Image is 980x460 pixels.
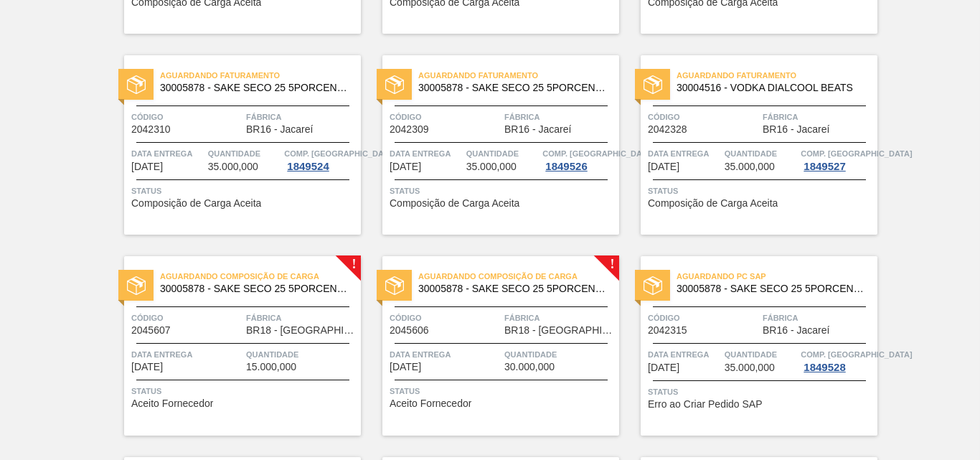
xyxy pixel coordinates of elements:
[504,311,616,325] span: Fábrica
[246,347,357,362] span: Quantidade
[644,75,662,94] img: status
[677,83,866,93] span: 30004516 - VODKA DIALCOOL BEATS
[131,124,171,135] span: 2042310
[390,184,616,198] span: Status
[246,110,357,124] span: Fábrica
[648,198,778,209] span: Composição de Carga Aceita
[131,347,242,362] span: Data Entrega
[131,198,261,209] span: Composição de Carga Aceita
[160,83,349,93] span: 30005878 - SAKE SECO 25 5PORCENTO
[542,146,616,172] a: Comp. [GEOGRAPHIC_DATA]1849526
[390,325,429,336] span: 2045606
[390,362,421,372] span: 14/10/2025
[284,146,357,172] a: Comp. [GEOGRAPHIC_DATA]1849524
[390,110,501,124] span: Código
[619,256,877,436] a: statusAguardando PC SAP30005878 - SAKE SECO 25 5PORCENTOCódigo2042315FábricaBR16 - JacareíData En...
[284,161,331,172] div: 1849524
[648,325,687,336] span: 2042315
[801,146,912,161] span: Comp. Carga
[725,362,775,373] span: 35.000,000
[763,110,874,124] span: Fábrica
[390,161,421,172] span: 14/10/2025
[542,161,590,172] div: 1849526
[677,269,877,283] span: Aguardando PC SAP
[763,124,829,135] span: BR16 - Jacareí
[418,269,619,283] span: Aguardando Composição de Carga
[648,146,721,161] span: Data Entrega
[103,256,361,436] a: !statusAguardando Composição de Carga30005878 - SAKE SECO 25 5PORCENTOCódigo2045607FábricaBR18 - ...
[160,68,361,83] span: Aguardando Faturamento
[677,68,877,83] span: Aguardando Faturamento
[504,325,616,336] span: BR18 - Pernambuco
[418,283,608,294] span: 30005878 - SAKE SECO 25 5PORCENTO
[648,385,874,399] span: Status
[208,161,258,172] span: 35.000,000
[763,325,829,336] span: BR16 - Jacareí
[390,311,501,325] span: Código
[131,146,204,161] span: Data Entrega
[644,276,662,295] img: status
[246,124,313,135] span: BR16 - Jacareí
[246,325,357,336] span: BR18 - Pernambuco
[131,161,163,172] span: 14/10/2025
[361,256,619,436] a: !statusAguardando Composição de Carga30005878 - SAKE SECO 25 5PORCENTOCódigo2045606FábricaBR18 - ...
[466,146,540,161] span: Quantidade
[284,146,395,161] span: Comp. Carga
[131,384,357,398] span: Status
[504,347,616,362] span: Quantidade
[160,283,349,294] span: 30005878 - SAKE SECO 25 5PORCENTO
[390,384,616,398] span: Status
[131,184,357,198] span: Status
[648,124,687,135] span: 2042328
[648,399,763,410] span: Erro ao Criar Pedido SAP
[160,269,361,283] span: Aguardando Composição de Carga
[246,311,357,325] span: Fábrica
[648,311,759,325] span: Código
[390,398,471,409] span: Aceito Fornecedor
[385,276,404,295] img: status
[725,146,798,161] span: Quantidade
[619,55,877,235] a: statusAguardando Faturamento30004516 - VODKA DIALCOOL BEATSCódigo2042328FábricaBR16 - JacareíData...
[390,124,429,135] span: 2042309
[131,398,213,409] span: Aceito Fornecedor
[418,83,608,93] span: 30005878 - SAKE SECO 25 5PORCENTO
[418,68,619,83] span: Aguardando Faturamento
[131,325,171,336] span: 2045607
[504,124,571,135] span: BR16 - Jacareí
[677,283,866,294] span: 30005878 - SAKE SECO 25 5PORCENTO
[648,161,679,172] span: 14/10/2025
[131,110,242,124] span: Código
[208,146,281,161] span: Quantidade
[648,184,874,198] span: Status
[390,146,463,161] span: Data Entrega
[504,362,555,372] span: 30.000,000
[725,161,775,172] span: 35.000,000
[801,161,848,172] div: 1849527
[648,362,679,373] span: 15/10/2025
[801,362,848,373] div: 1849528
[725,347,798,362] span: Quantidade
[385,75,404,94] img: status
[127,276,146,295] img: status
[801,347,912,362] span: Comp. Carga
[648,110,759,124] span: Código
[801,146,874,172] a: Comp. [GEOGRAPHIC_DATA]1849527
[390,347,501,362] span: Data Entrega
[246,362,296,372] span: 15.000,000
[131,362,163,372] span: 14/10/2025
[390,198,519,209] span: Composição de Carga Aceita
[131,311,242,325] span: Código
[648,347,721,362] span: Data Entrega
[466,161,517,172] span: 35.000,000
[801,347,874,373] a: Comp. [GEOGRAPHIC_DATA]1849528
[127,75,146,94] img: status
[542,146,654,161] span: Comp. Carga
[763,311,874,325] span: Fábrica
[103,55,361,235] a: statusAguardando Faturamento30005878 - SAKE SECO 25 5PORCENTOCódigo2042310FábricaBR16 - JacareíDa...
[361,55,619,235] a: statusAguardando Faturamento30005878 - SAKE SECO 25 5PORCENTOCódigo2042309FábricaBR16 - JacareíDa...
[504,110,616,124] span: Fábrica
